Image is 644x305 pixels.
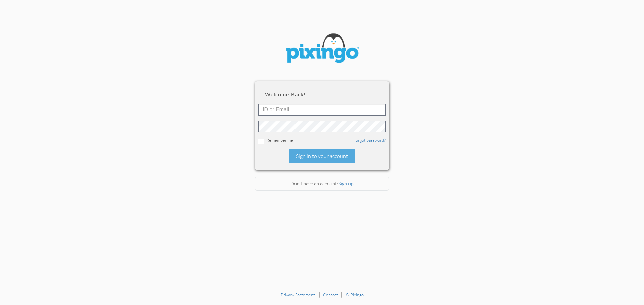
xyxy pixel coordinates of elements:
a: © Pixingo [346,292,364,297]
div: Remember me [258,137,386,144]
input: ID or Email [258,104,386,116]
a: Privacy Statement [281,292,315,297]
a: Contact [323,292,338,297]
h2: Welcome back! [265,91,379,97]
a: Sign up [338,181,354,186]
div: Sign in to your account [289,149,355,163]
img: pixingo logo [282,30,362,68]
a: Forgot password? [353,137,386,143]
div: Don't have an account? [255,177,389,191]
